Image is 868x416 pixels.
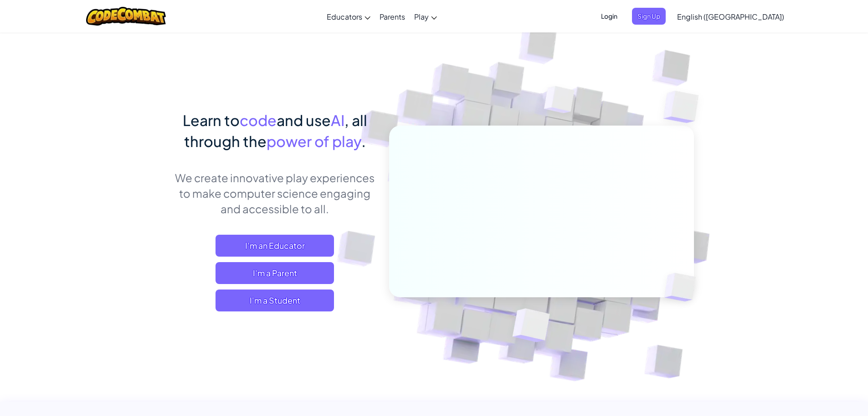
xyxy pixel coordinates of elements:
[632,8,666,25] button: Sign Up
[331,111,344,129] span: AI
[673,4,789,29] a: English ([GEOGRAPHIC_DATA])
[240,111,277,129] span: code
[277,111,331,129] span: and use
[267,132,361,150] span: power of play
[327,12,362,21] span: Educators
[410,4,442,29] a: Play
[649,254,717,321] img: Overlap cubes
[414,12,429,21] span: Play
[596,8,623,25] button: Login
[527,68,592,136] img: Overlap cubes
[645,68,724,146] img: Overlap cubes
[183,111,240,129] span: Learn to
[322,4,375,29] a: Educators
[361,132,366,150] span: .
[175,170,375,216] p: We create innovative play experiences to make computer science engaging and accessible to all.
[677,12,784,21] span: English ([GEOGRAPHIC_DATA])
[216,262,334,284] a: I'm a Parent
[86,7,166,26] img: CodeCombat logo
[490,289,571,365] img: Overlap cubes
[216,235,334,257] a: I'm an Educator
[375,4,410,29] a: Parents
[216,290,334,311] button: I'm a Student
